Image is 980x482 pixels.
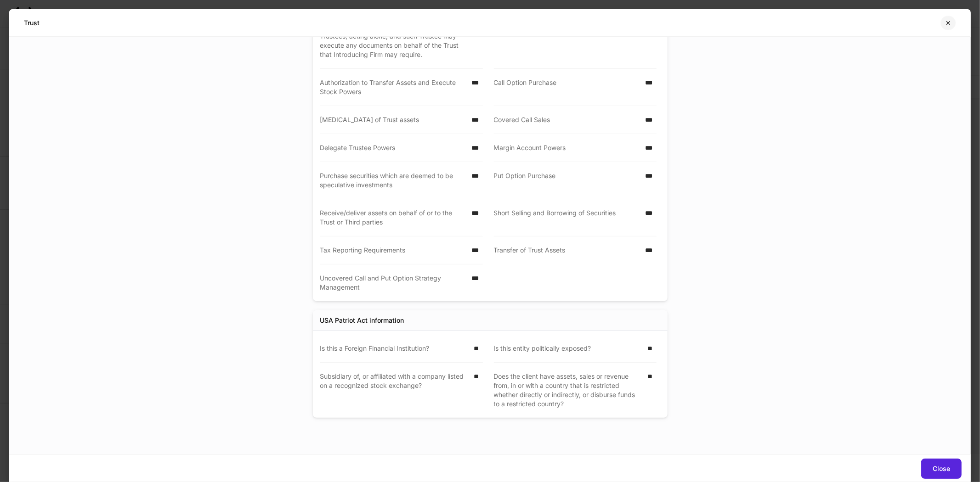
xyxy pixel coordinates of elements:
[320,316,404,325] div: USA Patriot Act information
[494,143,640,152] div: Margin Account Powers
[494,115,640,124] div: Covered Call Sales
[320,143,466,152] div: Delegate Trustee Powers
[933,465,950,472] div: Close
[494,208,640,227] div: Short Selling and Borrowing of Securities
[320,274,466,292] div: Uncovered Call and Put Option Strategy Management
[921,459,962,479] button: Close
[494,372,642,409] div: Does the client have assets, sales or revenue from, in or with a country that is restricted wheth...
[494,344,642,353] div: Is this entity politically exposed?
[320,171,466,190] div: Purchase securities which are deemed to be speculative investments
[320,115,466,124] div: [MEDICAL_DATA] of Trust assets
[320,208,466,227] div: Receive/deliver assets on behalf of or to the Trust or Third parties
[494,171,640,190] div: Put Option Purchase
[320,372,469,409] div: Subsidiary of, or affiliated with a company listed on a recognized stock exchange?
[320,344,469,353] div: Is this a Foreign Financial Institution?
[494,246,640,255] div: Transfer of Trust Assets
[320,78,466,96] div: Authorization to Transfer Assets and Execute Stock Powers
[24,18,40,28] h5: Trust
[494,78,640,96] div: Call Option Purchase
[320,246,466,255] div: Tax Reporting Requirements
